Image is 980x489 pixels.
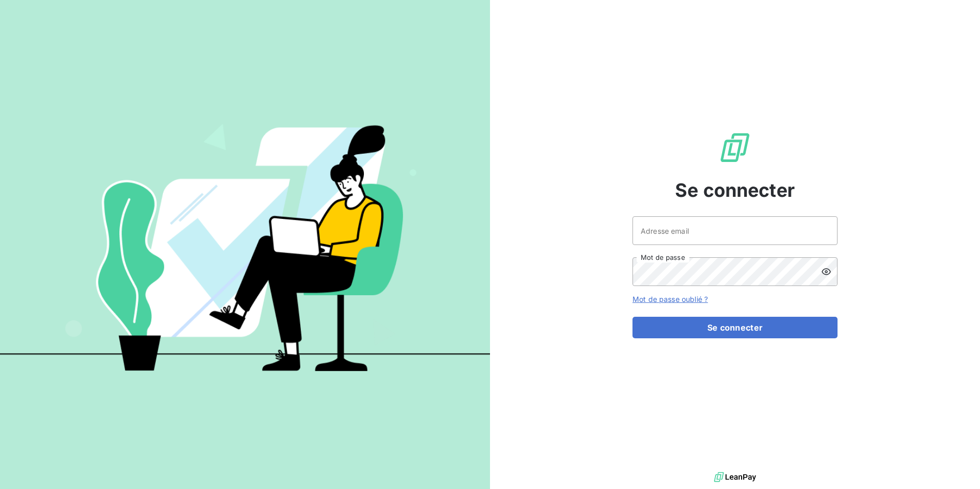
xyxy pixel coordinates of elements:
[675,176,795,204] span: Se connecter
[632,295,708,303] a: Mot de passe oublié ?
[632,216,838,245] input: placeholder
[714,470,756,485] img: logo
[632,317,838,338] button: Se connecter
[719,131,751,164] img: Logo LeanPay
